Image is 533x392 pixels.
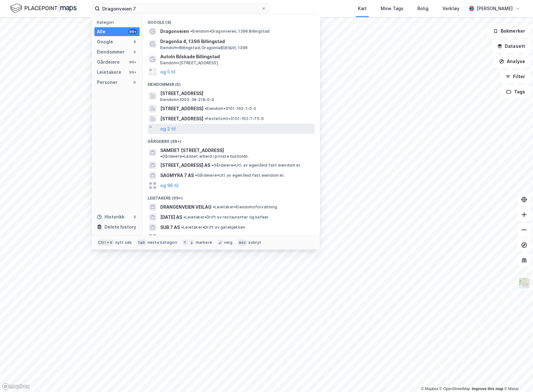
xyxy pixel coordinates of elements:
[97,239,114,246] div: Ctrl + k
[132,39,137,44] div: 8
[195,173,284,178] span: Gårdeiere • Utl. av egen/leid fast eiendom el.
[10,3,77,14] img: logo.f888ab2527a4732fd821a326f86c7f29.svg
[181,225,183,230] span: •
[417,5,428,12] div: Bolig
[160,234,179,241] button: og 96 til
[190,29,192,34] span: •
[160,53,312,60] span: AutoIn Bilskade Billingstad
[132,214,137,219] div: 3
[160,161,210,169] span: [STREET_ADDRESS] AS
[205,116,264,121] span: Festetomt • 3101-162-1-75-0
[160,90,312,97] span: [STREET_ADDRESS]
[128,29,137,34] div: 99+
[196,240,212,245] div: markere
[160,147,224,154] span: SAMEIET [STREET_ADDRESS]
[205,106,206,111] span: •
[160,38,312,45] span: Dragonlia 4, 1396 Billingstad
[160,60,218,66] span: Eiendom • [STREET_ADDRESS]
[160,213,182,221] span: [DATE] AS
[494,55,530,68] button: Analyse
[97,48,124,56] div: Eiendommer
[2,383,30,390] a: Mapbox homepage
[97,58,120,66] div: Gårdeiere
[143,77,320,88] div: Eiendommer (5)
[212,163,301,168] span: Gårdeiere • Utl. av egen/leid fast eiendom el.
[160,224,180,231] span: SUB 7 AS
[137,239,146,246] div: tab
[143,191,320,202] div: Leietakere (99+)
[213,205,215,209] span: •
[205,106,257,111] span: Eiendom • 3101-162-1-0-0
[442,5,460,12] div: Verktøy
[97,68,121,76] div: Leietakere
[128,60,137,65] div: 99+
[183,215,185,219] span: •
[477,5,513,12] div: [PERSON_NAME]
[128,70,137,75] div: 99+
[100,4,261,13] input: Søk på adresse, matrikkel, gårdeiere, leietakere eller personer
[132,80,137,85] div: 0
[501,85,530,98] button: Tags
[183,215,269,220] span: Leietaker • Drift av restauranter og kafeer
[358,5,367,12] div: Kart
[440,387,470,391] a: OpenStreetMap
[472,387,503,391] a: Improve this map
[224,240,232,245] div: velg
[190,29,270,34] span: Eiendom • Dragonveien, 1396 Billingstad
[115,240,132,245] div: nytt søk
[500,70,530,83] button: Filter
[213,205,277,210] span: Leietaker • Eiendomsforvaltning
[160,68,175,76] button: og 5 til
[195,173,197,178] span: •
[105,223,136,231] div: Delete history
[160,154,162,159] span: •
[488,25,530,37] button: Bokmerker
[501,362,533,392] div: Kontrollprogram for chat
[97,20,140,25] div: Kategori
[492,40,530,53] button: Datasett
[160,154,249,159] span: Gårdeiere • Lønnet arbeid i private husholdn.
[518,277,530,289] img: Z
[143,134,320,145] div: Gårdeiere (99+)
[160,45,248,50] span: Eiendom • Billingstad, Dragonlia邮政编码: 1396
[501,362,533,392] iframe: Chat Widget
[160,28,189,35] span: Dragonveien
[248,240,261,245] div: avbryt
[160,172,194,179] span: SAGMYRA 7 AS
[212,163,213,168] span: •
[160,182,179,189] button: og 96 til
[238,239,247,246] div: esc
[181,225,245,230] span: Leietaker • Drift av gatekjøkken
[160,105,203,112] span: [STREET_ADDRESS]
[205,116,206,121] span: •
[97,213,124,221] div: Historikk
[160,203,212,211] span: DRANGENVEIEN VEILAG
[97,28,105,35] div: Alle
[160,97,214,102] span: Eiendom • 3203-38-218-0-0
[160,125,176,133] button: og 2 til
[160,115,203,123] span: [STREET_ADDRESS]
[421,387,438,391] a: Mapbox
[143,15,320,26] div: Google (8)
[148,240,177,245] div: neste kategori
[97,38,113,46] div: Google
[132,49,137,54] div: 5
[381,5,403,12] div: Mine Tags
[97,79,117,86] div: Personer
